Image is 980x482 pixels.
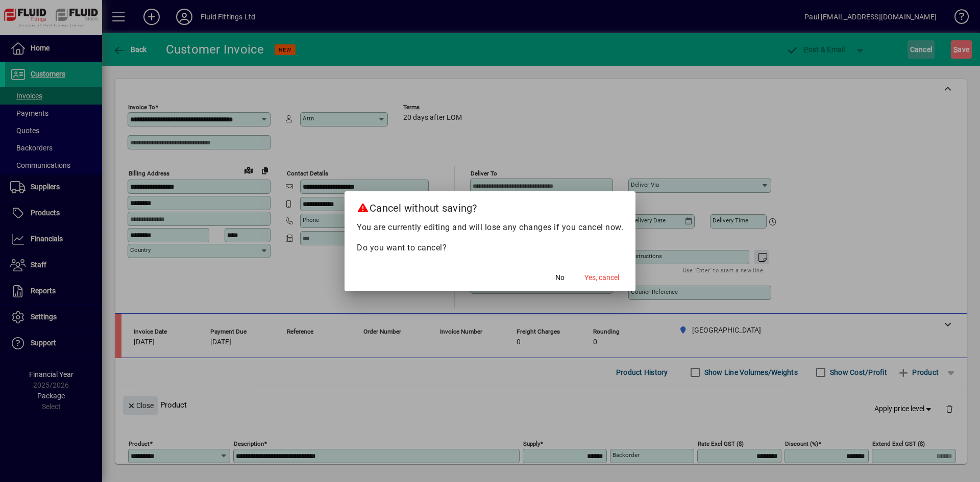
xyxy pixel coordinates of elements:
button: No [544,269,576,287]
span: Yes, cancel [584,272,619,283]
span: No [555,272,565,283]
p: Do you want to cancel? [357,242,623,254]
p: You are currently editing and will lose any changes if you cancel now. [357,221,623,234]
button: Yes, cancel [580,269,623,287]
h2: Cancel without saving? [345,191,635,221]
